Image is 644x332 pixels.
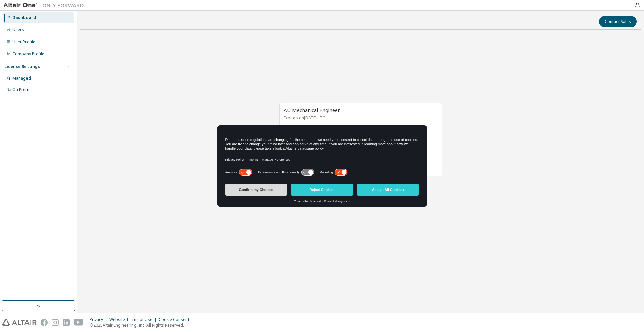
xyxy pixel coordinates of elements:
[4,64,40,69] div: License Settings
[90,317,109,322] div: Privacy
[12,39,35,45] div: User Profile
[284,115,436,121] p: Expires on [DATE] UTC
[74,319,84,326] img: youtube.svg
[41,319,48,326] img: facebook.svg
[52,319,59,326] img: instagram.svg
[12,27,24,32] div: Users
[12,87,29,92] div: On Prem
[3,2,87,9] img: Altair One
[12,15,36,20] div: Dashboard
[159,317,193,322] div: Cookie Consent
[2,319,37,326] img: altair_logo.svg
[284,107,340,113] span: AU Mechanical Engineer
[90,322,193,328] p: © 2025 Altair Engineering, Inc. All Rights Reserved.
[109,317,159,322] div: Website Terms of Use
[599,16,637,27] button: Contact Sales
[12,76,31,81] div: Managed
[63,319,70,326] img: linkedin.svg
[12,51,44,57] div: Company Profile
